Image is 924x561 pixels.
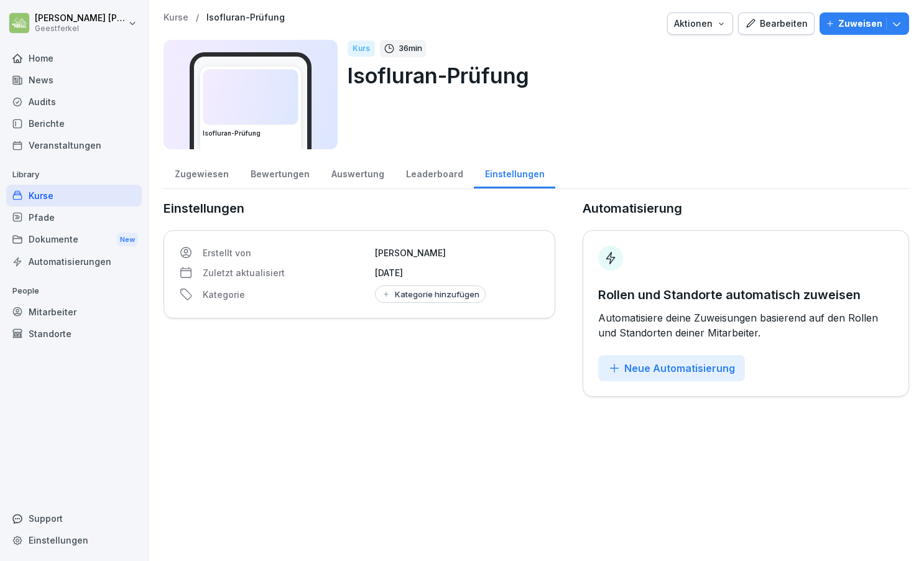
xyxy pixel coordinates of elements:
[395,157,474,188] a: Leaderboard
[738,12,815,35] button: Bearbeiten
[583,199,682,218] p: Automatisierung
[6,251,142,272] a: Automatisierungen
[196,12,199,23] p: /
[164,12,188,23] a: Kurse
[598,285,894,304] p: Rollen und Standorte automatisch zuweisen
[203,246,367,259] p: Erstellt von
[6,301,142,323] a: Mitarbeiter
[6,323,142,345] a: Standorte
[375,246,540,259] p: [PERSON_NAME]
[667,12,733,35] button: Aktionen
[820,12,909,35] button: Zuweisen
[206,12,285,23] a: Isofluran-Prüfung
[375,285,486,303] button: Kategorie hinzufügen
[375,266,540,279] p: [DATE]
[203,129,298,138] h3: Isofluran-Prüfung
[203,266,367,279] p: Zuletzt aktualisiert
[348,40,375,57] div: Kurs
[6,47,142,69] a: Home
[35,13,126,24] p: [PERSON_NAME] [PERSON_NAME]
[6,281,142,301] p: People
[399,42,422,55] p: 36 min
[6,91,142,113] a: Audits
[6,228,142,251] a: DokumenteNew
[6,529,142,551] a: Einstellungen
[608,361,735,375] div: Neue Automatisierung
[674,17,726,30] div: Aktionen
[6,165,142,185] p: Library
[6,134,142,156] a: Veranstaltungen
[745,17,808,30] div: Bearbeiten
[6,206,142,228] a: Pfade
[164,157,239,188] a: Zugewiesen
[598,310,894,340] p: Automatisiere deine Zuweisungen basierend auf den Rollen und Standorten deiner Mitarbeiter.
[6,508,142,529] div: Support
[239,157,320,188] a: Bewertungen
[203,288,367,301] p: Kategorie
[348,60,899,91] p: Isofluran-Prüfung
[838,17,882,30] p: Zuweisen
[474,157,555,188] a: Einstellungen
[320,157,395,188] a: Auswertung
[6,185,142,206] a: Kurse
[117,233,138,247] div: New
[6,113,142,134] a: Berichte
[164,199,555,218] p: Einstellungen
[598,355,745,381] button: Neue Automatisierung
[6,228,142,251] div: Dokumente
[6,69,142,91] a: News
[381,289,479,299] div: Kategorie hinzufügen
[35,24,126,33] p: Geestferkel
